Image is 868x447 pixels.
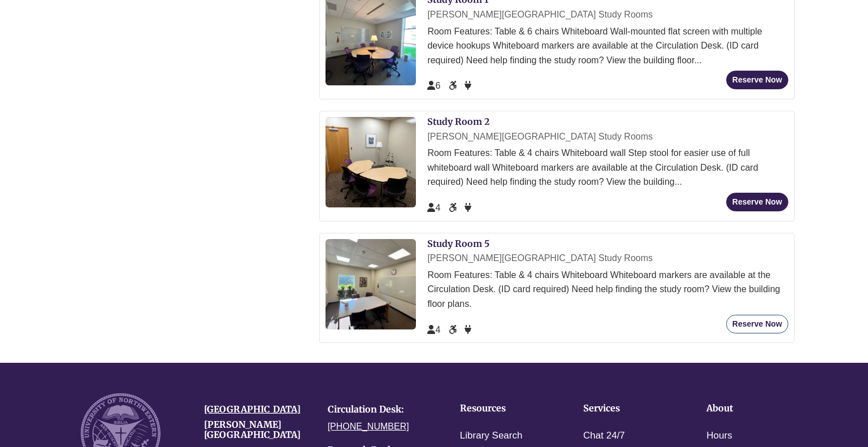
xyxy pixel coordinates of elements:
a: Library Search [460,428,523,444]
span: The capacity of this space [427,325,440,335]
a: Study Room 5 [427,238,489,249]
div: Room Features: Table & 4 chairs Whiteboard Whiteboard markers are available at the Circulation De... [427,268,788,311]
a: Study Room 2 [427,116,489,127]
span: Accessible Seat/Space [449,81,459,90]
div: [PERSON_NAME][GEOGRAPHIC_DATA] Study Rooms [427,129,788,144]
div: Room Features: Table & 4 chairs Whiteboard wall Step stool for easier use of full whiteboard wall... [427,146,788,189]
span: Power Available [465,325,471,335]
span: The capacity of this space [427,203,440,212]
span: Accessible Seat/Space [449,203,459,212]
img: Study Room 2 [325,117,416,207]
h4: Resources [460,403,548,414]
span: Power Available [465,81,471,90]
a: [PHONE_NUMBER] [328,422,409,431]
span: Power Available [465,203,471,212]
h4: [PERSON_NAME][GEOGRAPHIC_DATA] [204,420,310,440]
a: [GEOGRAPHIC_DATA] [204,403,301,415]
span: Accessible Seat/Space [449,325,459,335]
a: Hours [706,428,732,444]
div: Room Features: Table & 6 chairs Whiteboard Wall-mounted flat screen with multiple device hookups ... [427,24,788,68]
img: Study Room 5 [325,239,416,329]
h4: Circulation Desk: [328,405,434,415]
span: The capacity of this space [427,81,440,90]
div: [PERSON_NAME][GEOGRAPHIC_DATA] Study Rooms [427,251,788,266]
a: Chat 24/7 [583,428,625,444]
button: Reserve Now [726,315,788,333]
button: Reserve Now [726,193,788,211]
h4: Services [583,403,671,414]
div: [PERSON_NAME][GEOGRAPHIC_DATA] Study Rooms [427,7,788,22]
h4: About [706,403,795,414]
button: Reserve Now [726,71,788,89]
